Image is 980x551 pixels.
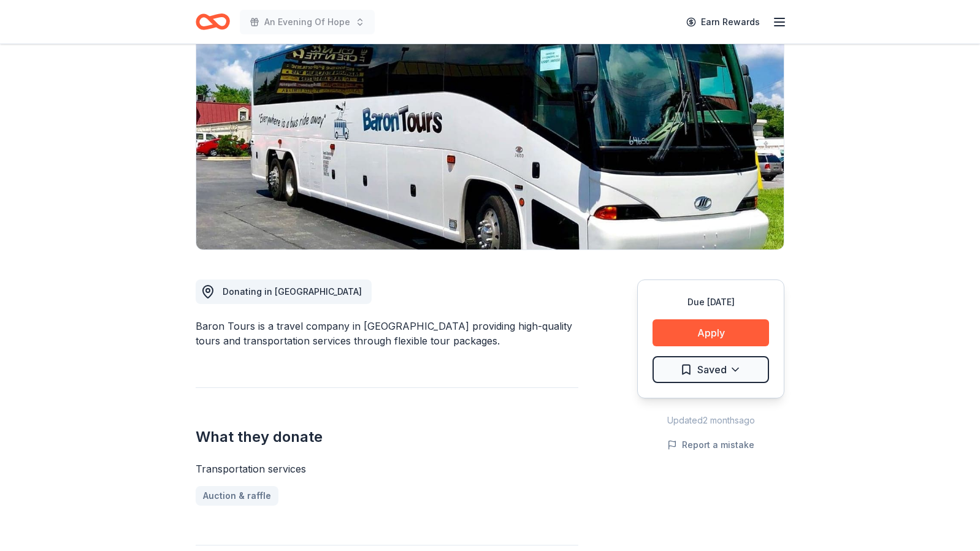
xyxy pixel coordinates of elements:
button: An Evening Of Hope [240,10,375,34]
button: Report a mistake [667,438,754,452]
span: Saved [697,362,727,378]
span: An Evening Of Hope [264,15,350,29]
div: Due [DATE] [653,295,769,310]
span: Donating in [GEOGRAPHIC_DATA] [223,286,362,297]
a: Home [196,7,230,36]
div: Transportation services [196,462,578,476]
a: Auction & raffle [196,486,278,506]
h2: What they donate [196,427,578,447]
img: Image for Baron Tours [196,15,784,249]
a: Earn Rewards [679,11,767,33]
button: Saved [653,356,769,383]
div: Updated 2 months ago [637,413,784,428]
button: Apply [653,319,769,346]
div: Baron Tours is a travel company in [GEOGRAPHIC_DATA] providing high-quality tours and transportat... [196,319,578,348]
